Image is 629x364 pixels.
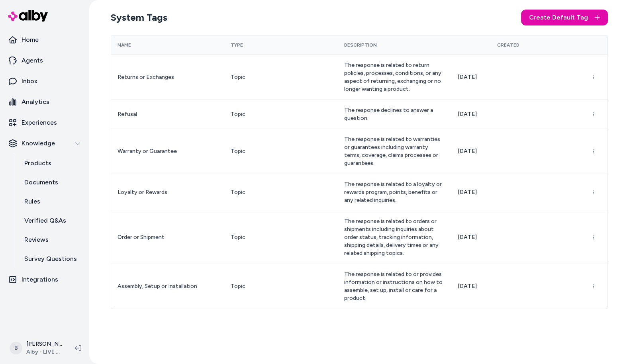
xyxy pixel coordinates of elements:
[22,118,57,127] p: Experiences
[24,159,51,168] p: Products
[458,148,477,155] span: [DATE]
[231,188,331,196] span: Topic
[231,233,331,241] span: Topic
[22,56,43,65] p: Agents
[26,340,62,348] p: [PERSON_NAME]
[118,110,218,118] span: Refusal
[118,233,218,241] span: Order or Shipment
[16,173,86,192] a: Documents
[458,111,477,117] span: [DATE]
[3,134,86,153] button: Knowledge
[3,92,86,112] a: Analytics
[458,283,477,290] span: [DATE]
[231,42,331,48] div: Type
[16,230,86,249] a: Reviews
[344,42,445,48] div: Description
[458,234,477,241] span: [DATE]
[231,147,331,155] span: Topic
[8,10,48,22] img: alby Logo
[118,188,218,196] span: Loyalty or Rewards
[5,335,69,361] button: B[PERSON_NAME]Alby - LIVE on [DOMAIN_NAME]
[16,211,86,230] a: Verified Q&As
[111,11,167,24] h2: System Tags
[118,147,218,155] span: Warranty or Guarantee
[521,10,608,25] button: Create Default Tag
[231,73,331,81] span: Topic
[3,270,86,289] a: Integrations
[344,217,445,257] span: The response is related to orders or shipments including inquiries about order status, tracking i...
[118,73,218,81] span: Returns or Exchanges
[16,154,86,173] a: Products
[24,235,49,245] p: Reviews
[3,113,86,132] a: Experiences
[118,42,218,48] div: Name
[231,110,331,118] span: Topic
[458,189,477,196] span: [DATE]
[344,61,445,93] span: The response is related to return policies, processes, conditions, or any aspect of returning, ex...
[22,35,39,45] p: Home
[16,249,86,268] a: Survey Questions
[24,178,58,187] p: Documents
[344,270,445,302] span: The response is related to or provides information or instructions on how to assemble, set up, in...
[26,348,62,356] span: Alby - LIVE on [DOMAIN_NAME]
[458,42,558,48] div: Created
[344,135,445,167] span: The response is related to warranties or guarantees including warranty terms, coverage, claims pr...
[231,282,331,290] span: Topic
[10,342,22,354] span: B
[16,192,86,211] a: Rules
[3,72,86,91] a: Inbox
[118,282,218,290] span: Assembly, Setup or Installation
[24,197,40,206] p: Rules
[344,180,445,204] span: The response is related to a loyalty or rewards program, points, benefits or any related inquiries.
[22,97,49,107] p: Analytics
[22,76,37,86] p: Inbox
[22,139,55,148] p: Knowledge
[24,254,77,264] p: Survey Questions
[458,74,477,80] span: [DATE]
[24,216,66,225] p: Verified Q&As
[529,13,588,22] span: Create Default Tag
[22,275,58,284] p: Integrations
[344,106,445,122] span: The response declines to answer a question.
[3,51,86,70] a: Agents
[3,30,86,49] a: Home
